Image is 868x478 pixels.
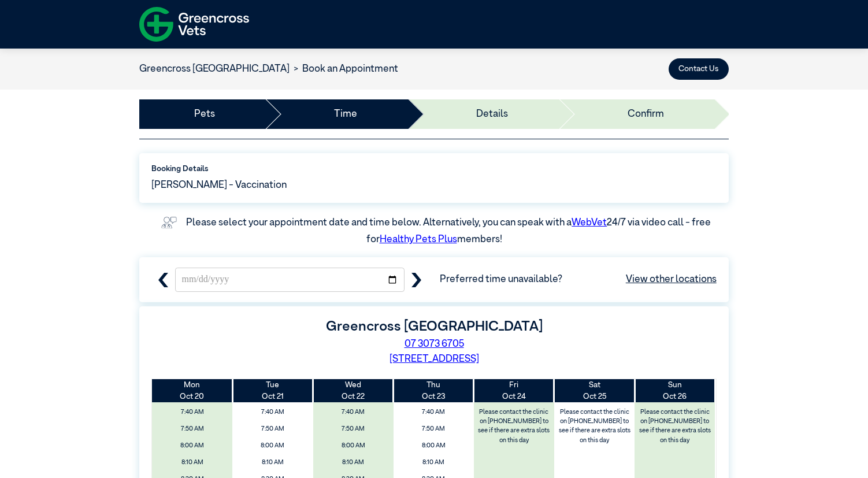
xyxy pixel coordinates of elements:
[232,379,313,403] th: Oct 21
[475,405,554,448] label: Please contact the clinic on [PHONE_NUMBER] to see if there are extra slots on this day
[397,439,470,453] span: 8:00 AM
[316,422,390,436] span: 7:50 AM
[236,405,309,420] span: 7:40 AM
[316,439,390,453] span: 8:00 AM
[152,379,232,403] th: Oct 20
[186,218,713,245] label: Please select your appointment date and time below. Alternatively, you can speak with a 24/7 via ...
[669,58,729,80] button: Contact Us
[139,64,290,74] a: Greencross [GEOGRAPHIC_DATA]
[194,107,215,122] a: Pets
[626,272,717,287] a: View other locations
[405,339,464,349] a: 07 3073 6705
[554,379,635,403] th: Oct 25
[440,272,717,287] span: Preferred time unavailable?
[316,455,390,470] span: 8:10 AM
[474,379,554,403] th: Oct 24
[313,379,394,403] th: Oct 22
[394,379,474,403] th: Oct 23
[397,455,470,470] span: 8:10 AM
[397,405,470,420] span: 7:40 AM
[397,422,470,436] span: 7:50 AM
[155,422,229,436] span: 7:50 AM
[390,354,479,364] a: [STREET_ADDRESS]
[155,439,229,453] span: 8:00 AM
[155,455,229,470] span: 8:10 AM
[236,455,309,470] span: 8:10 AM
[236,439,309,453] span: 8:00 AM
[326,320,543,334] label: Greencross [GEOGRAPHIC_DATA]
[155,405,229,420] span: 7:40 AM
[635,379,715,403] th: Oct 26
[236,422,309,436] span: 7:50 AM
[572,218,607,228] a: WebVet
[139,3,249,46] img: f-logo
[139,62,398,77] nav: breadcrumb
[316,405,390,420] span: 7:40 AM
[334,107,357,122] a: Time
[555,405,634,448] label: Please contact the clinic on [PHONE_NUMBER] to see if there are extra slots on this day
[380,235,457,244] a: Healthy Pets Plus
[157,213,181,232] img: vet
[636,405,714,448] label: Please contact the clinic on [PHONE_NUMBER] to see if there are extra slots on this day
[151,178,287,193] span: [PERSON_NAME] - Vaccination
[290,62,398,77] li: Book an Appointment
[151,163,717,175] label: Booking Details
